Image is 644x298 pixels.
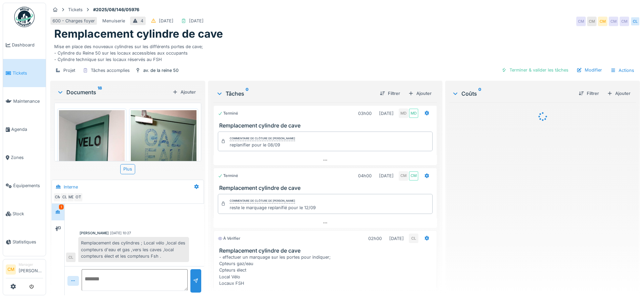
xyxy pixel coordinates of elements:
div: Tâches [216,90,374,98]
div: Filtrer [377,89,403,98]
span: Dashboard [12,42,43,48]
div: CM [620,17,629,26]
div: reste le marquage replanifié pour le 12/09 [230,204,316,211]
div: Projet [63,67,75,74]
div: [DATE] [189,18,204,24]
img: Badge_color-CXgf-gQk.svg [14,7,35,27]
div: Mise en place des nouveaux cylindres sur les différents portes de cave; - Cylindre du Reine 50 su... [54,41,636,63]
span: Maintenance [13,98,43,104]
h1: Remplacement cylindre de cave [54,27,223,40]
div: [DATE] 10:27 [110,231,131,236]
span: Équipements [13,182,43,189]
div: Ajouter [170,87,199,97]
a: Tickets [3,59,46,87]
div: 03h00 [358,110,372,117]
li: CM [6,264,16,275]
div: CL [630,17,640,26]
span: Tickets [13,70,43,76]
div: [DATE] [379,173,394,179]
span: Statistiques [13,239,43,245]
div: Coûts [452,90,573,98]
div: OT [74,193,83,202]
div: Filtrer [576,89,602,98]
h3: Remplacement cylindre de cave [219,247,434,254]
div: CM [587,17,597,26]
div: Modifier [574,65,605,75]
h3: Remplacement cylindre de cave [219,185,434,191]
div: 02h00 [368,235,382,242]
sup: 0 [246,90,249,98]
div: 04h00 [358,173,372,179]
div: Menuiserie [102,18,125,24]
div: Terminé [218,111,238,116]
a: Agenda [3,115,46,143]
div: replanifier pour le 08/09 [230,142,295,148]
a: Équipements [3,172,46,200]
div: Commentaire de clôture de [PERSON_NAME] [230,199,295,203]
h3: Remplacement cylindre de cave [219,122,434,129]
div: 1 [59,204,64,210]
div: CL [66,253,76,262]
img: 8pmgi7xk3hdm8glvii2jbl440d8n [59,110,125,198]
div: Ajouter [406,89,434,98]
span: Stock [13,211,43,217]
div: av. de la reine 50 [143,67,179,74]
div: Tickets [68,6,83,13]
div: CM [609,17,618,26]
div: CM [576,17,586,26]
div: À vérifier [218,236,240,241]
div: CL [409,234,418,243]
div: [DATE] [389,235,404,242]
a: Maintenance [3,87,46,115]
sup: 0 [478,90,481,98]
div: Plus [120,164,135,174]
div: MD [67,193,76,202]
strong: #2025/08/146/05976 [90,6,142,13]
div: Documents [57,88,170,96]
img: 2b1obj0xo6s21f2twyjng06dt3ig [131,110,196,198]
div: [DATE] [379,110,394,117]
div: [PERSON_NAME] [80,231,109,236]
div: Commentaire de clôture de [PERSON_NAME] [230,136,295,141]
div: 4 [141,18,143,24]
li: [PERSON_NAME] [19,262,43,277]
span: Agenda [11,126,43,133]
a: CM Manager[PERSON_NAME] [6,262,43,278]
div: Remplacement des cylindres ; Local vélo ,local des compteurs d'eau et gas ,vers les caves ,local ... [78,237,189,262]
div: 600 - Charges foyer [53,18,95,24]
a: Stock [3,200,46,228]
div: Interne [64,184,78,190]
div: CM [399,171,408,181]
sup: 18 [98,88,102,96]
div: CL [60,193,69,202]
div: Manager [19,262,43,267]
span: Zones [11,154,43,161]
div: - effectuer un marquage sur les portes pour indiquer; Cpteurs gaz/eau Cpteurs élect Local Vélo Lo... [219,254,434,286]
div: MD [409,108,418,118]
div: Terminé [218,173,238,179]
div: CM [53,193,63,202]
div: CM [598,17,607,26]
div: Actions [607,65,637,75]
a: Zones [3,143,46,172]
div: Tâches accomplies [91,67,130,74]
div: Ajouter [604,89,633,98]
a: Statistiques [3,228,46,256]
div: Terminer & valider les tâches [499,65,571,75]
div: CM [409,171,418,181]
a: Dashboard [3,31,46,59]
div: MD [399,108,408,118]
div: [DATE] [159,18,173,24]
